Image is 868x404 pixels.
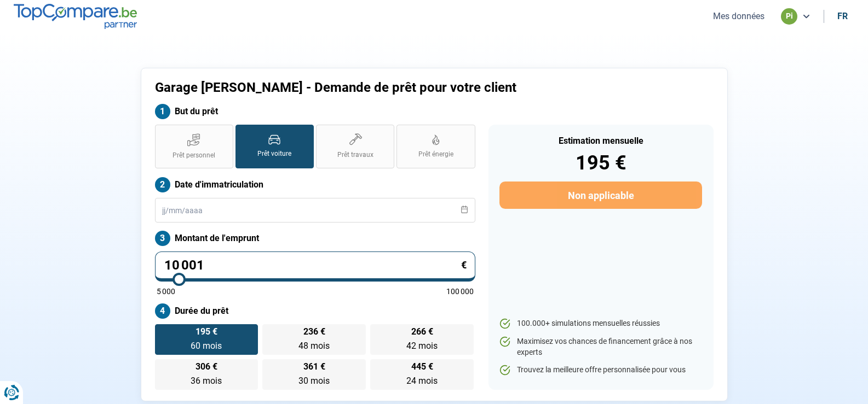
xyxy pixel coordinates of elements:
span: 236 € [303,327,325,336]
label: But du prêt [155,104,475,119]
span: Prêt travaux [337,150,373,160]
div: fr [837,11,848,21]
span: 195 € [196,327,217,336]
li: Trouvez la meilleure offre personnalisée pour vous [499,365,702,376]
input: jj/mm/aaaa [155,198,475,223]
span: Prêt énergie [418,150,453,159]
button: Mes données [710,10,768,22]
label: Date d'immatriculation [155,177,475,192]
span: Prêt personnel [173,151,215,160]
div: pi [781,8,797,25]
img: TopCompare.be [14,4,137,28]
span: 30 mois [298,376,330,386]
li: 100.000+ simulations mensuelles réussies [499,318,702,329]
div: 195 € [499,153,702,173]
span: 60 mois [191,341,222,351]
label: Montant de l'emprunt [155,231,475,246]
span: 266 € [411,327,433,336]
button: Non applicable [499,181,702,209]
h1: Garage [PERSON_NAME] - Demande de prêt pour votre client [155,80,571,96]
li: Maximisez vos chances de financement grâce à nos experts [499,336,702,358]
span: 48 mois [298,341,330,351]
div: Estimation mensuelle [499,137,702,145]
span: € [461,260,467,270]
span: 36 mois [191,376,222,386]
span: 306 € [196,362,217,371]
label: Durée du prêt [155,303,475,319]
span: 42 mois [406,341,438,351]
span: 5 000 [157,288,175,295]
span: 24 mois [406,376,438,386]
span: 100 000 [446,288,474,295]
span: 445 € [411,362,433,371]
span: 361 € [303,362,325,371]
span: Prêt voiture [257,149,291,159]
